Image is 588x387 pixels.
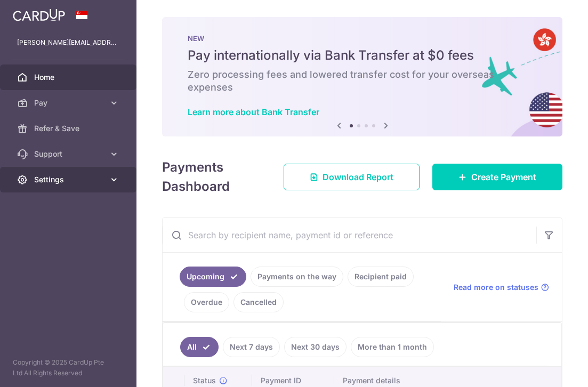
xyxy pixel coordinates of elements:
[323,171,393,183] span: Download Report
[454,282,549,293] a: Read more on statuses
[188,34,537,43] p: NEW
[13,9,65,21] img: CardUp
[188,47,537,64] h5: Pay internationally via Bank Transfer at $0 fees
[180,267,246,287] a: Upcoming
[348,267,414,287] a: Recipient paid
[188,68,537,94] h6: Zero processing fees and lowered transfer cost for your overseas expenses
[34,149,104,159] span: Support
[432,164,562,190] a: Create Payment
[180,337,219,357] a: All
[471,171,536,183] span: Create Payment
[34,123,104,134] span: Refer & Save
[34,174,104,185] span: Settings
[233,292,284,312] a: Cancelled
[351,337,434,357] a: More than 1 month
[284,337,347,357] a: Next 30 days
[163,218,536,252] input: Search by recipient name, payment id or reference
[162,158,264,196] h4: Payments Dashboard
[162,17,562,136] img: Bank transfer banner
[284,164,420,190] a: Download Report
[34,72,104,83] span: Home
[223,337,280,357] a: Next 7 days
[34,98,104,108] span: Pay
[193,375,216,386] span: Status
[454,282,538,293] span: Read more on statuses
[17,37,119,48] p: [PERSON_NAME][EMAIL_ADDRESS][DOMAIN_NAME]
[251,267,343,287] a: Payments on the way
[184,292,229,312] a: Overdue
[188,107,319,117] a: Learn more about Bank Transfer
